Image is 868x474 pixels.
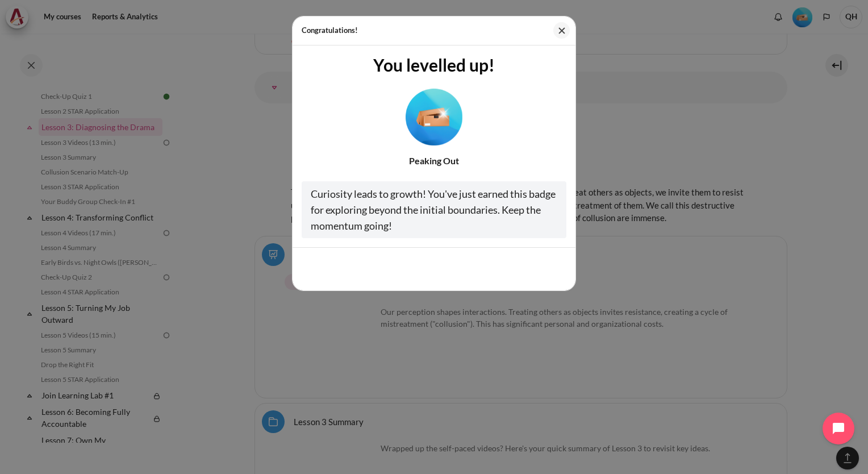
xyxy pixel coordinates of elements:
[302,55,566,75] h3: You levelled up!
[406,88,462,145] img: Level #2
[302,154,566,168] div: Peaking Out
[406,84,462,145] div: Level #2
[553,22,570,39] button: Close
[302,181,566,238] div: Curiosity leads to growth! You've just earned this badge for exploring beyond the initial boundar...
[302,25,358,36] h5: Congratulations!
